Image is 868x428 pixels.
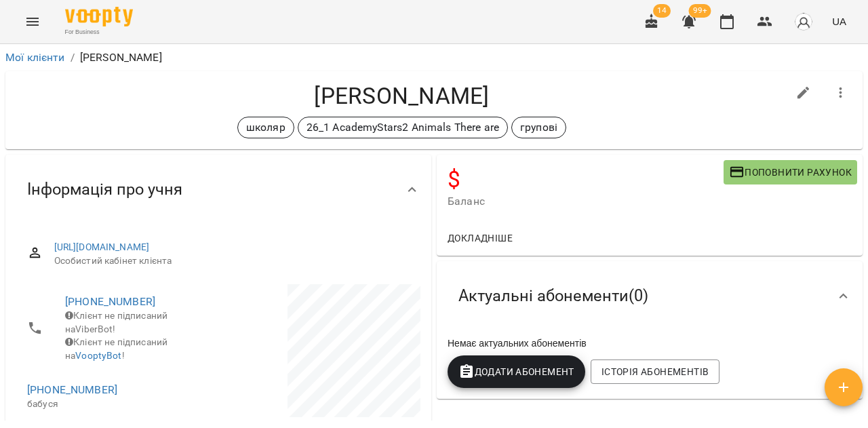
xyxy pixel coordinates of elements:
img: avatar_s.png [794,12,813,31]
span: 14 [653,4,671,18]
p: бабуся [27,397,205,411]
a: [PHONE_NUMBER] [65,295,155,308]
span: For Business [65,28,133,37]
div: Інформація про учня [5,155,431,225]
a: [PHONE_NUMBER] [27,383,117,396]
h4: $ [448,166,724,193]
span: Актуальні абонементи ( 0 ) [458,286,648,307]
a: VooptyBot [75,350,121,361]
span: Докладніше [448,230,513,246]
button: Історія абонементів [591,359,719,384]
button: Докладніше [442,226,518,250]
a: [URL][DOMAIN_NAME] [54,241,150,252]
span: Баланс [448,193,724,210]
span: Додати Абонемент [458,364,574,380]
span: Особистий кабінет клієнта [54,254,410,268]
nav: breadcrumb [5,50,863,66]
p: школяр [246,119,285,136]
button: UA [827,9,852,34]
span: Клієнт не підписаний на ! [65,336,167,361]
p: 26_1 AcademyStars2 Animals There are [307,119,499,136]
span: Історія абонементів [601,364,709,380]
div: Немає актуальних абонементів [445,334,854,353]
a: Мої клієнти [5,51,65,64]
div: школяр [237,117,294,138]
button: Додати Абонемент [448,355,585,388]
img: Voopty Logo [65,7,133,26]
button: Menu [16,5,49,38]
span: UA [832,14,846,28]
li: / [71,50,75,66]
p: [PERSON_NAME] [80,50,162,66]
div: 26_1 AcademyStars2 Animals There are [298,117,508,138]
h4: [PERSON_NAME] [16,82,787,110]
div: Актуальні абонементи(0) [437,261,863,331]
span: Інформація про учня [27,179,182,200]
span: Поповнити рахунок [729,164,852,180]
span: 99+ [689,4,711,18]
div: групові [511,117,566,138]
button: Поповнити рахунок [724,160,857,184]
span: Клієнт не підписаний на ViberBot! [65,310,167,334]
p: групові [520,119,557,136]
